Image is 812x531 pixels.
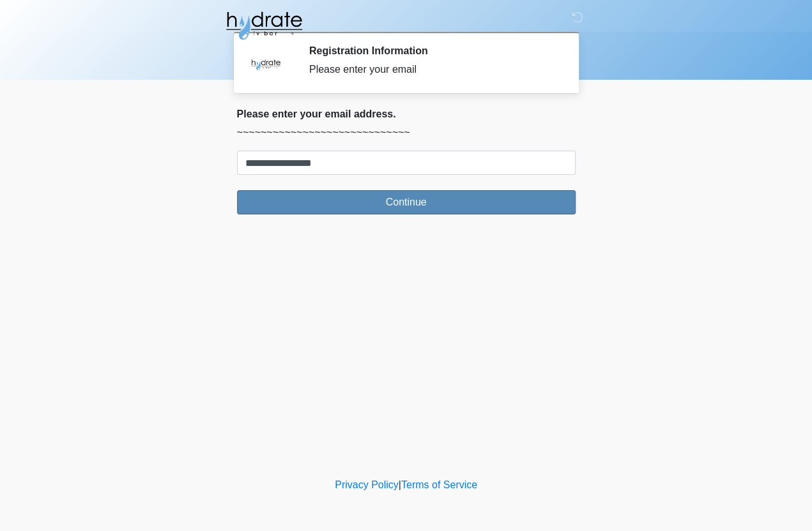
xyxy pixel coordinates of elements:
[224,10,303,41] img: Hydrate IV Bar - Fort Collins Logo
[237,190,576,214] button: Continue
[335,479,399,490] a: Privacy Policy
[247,45,285,83] img: Agent Avatar
[401,479,477,490] a: Terms of Service
[309,62,556,77] div: Please enter your email
[399,479,401,490] a: |
[237,108,576,120] h2: Please enter your email address.
[237,125,576,140] p: ~~~~~~~~~~~~~~~~~~~~~~~~~~~~~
